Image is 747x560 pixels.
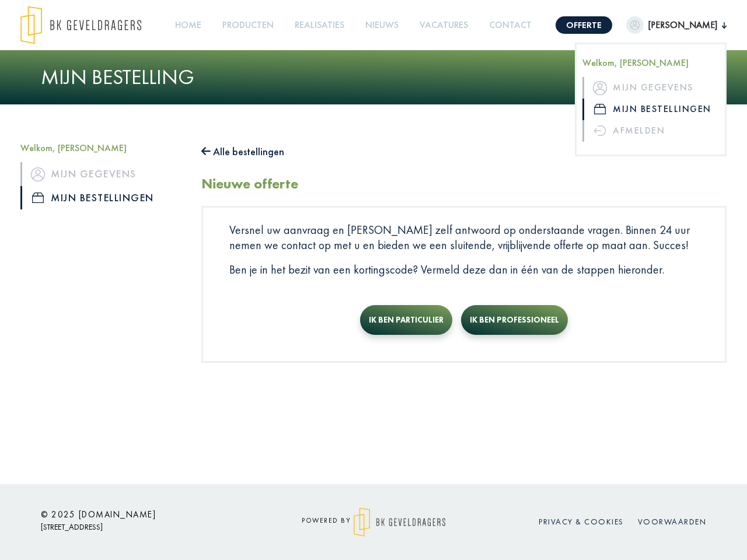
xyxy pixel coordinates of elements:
a: iconMijn bestellingen [582,99,719,120]
a: iconMijn bestellingen [20,186,184,209]
a: iconMijn gegevens [582,77,719,99]
a: Offerte [556,16,612,34]
a: Afmelden [582,120,719,142]
p: [STREET_ADDRESS] [41,520,251,534]
img: icon [32,192,44,203]
div: powered by [268,508,479,537]
div: [PERSON_NAME] [575,43,727,156]
img: logo [354,508,445,537]
a: Realisaties [290,12,349,38]
img: icon [594,125,606,136]
button: [PERSON_NAME] [626,16,727,34]
img: dummypic.png [626,16,644,34]
a: Home [170,12,206,38]
p: Ben je in het bezit van een kortingscode? Vermeld deze dan in één van de stappen hieronder. [229,262,699,277]
a: Nieuws [361,12,403,38]
h1: Mijn bestelling [41,65,706,90]
button: Alle bestellingen [201,142,284,161]
a: Producten [218,12,278,38]
a: iconMijn gegevens [20,162,184,185]
img: logo [20,6,141,44]
span: [PERSON_NAME] [644,18,722,32]
a: Voorwaarden [638,516,707,527]
img: icon [31,167,45,181]
img: icon [593,81,607,95]
h6: © 2025 [DOMAIN_NAME] [41,509,251,520]
a: Contact [484,12,536,38]
h5: Welkom, [PERSON_NAME] [20,142,184,153]
button: Ik ben professioneel [461,305,568,335]
a: Privacy & cookies [539,516,624,527]
img: icon [594,104,606,114]
a: Vacatures [415,12,473,38]
p: Versnel uw aanvraag en [PERSON_NAME] zelf antwoord op onderstaande vragen. Binnen 24 uur nemen we... [229,222,699,253]
button: Ik ben particulier [360,305,452,335]
h5: Welkom, [PERSON_NAME] [582,57,719,68]
h2: Nieuwe offerte [201,176,298,192]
